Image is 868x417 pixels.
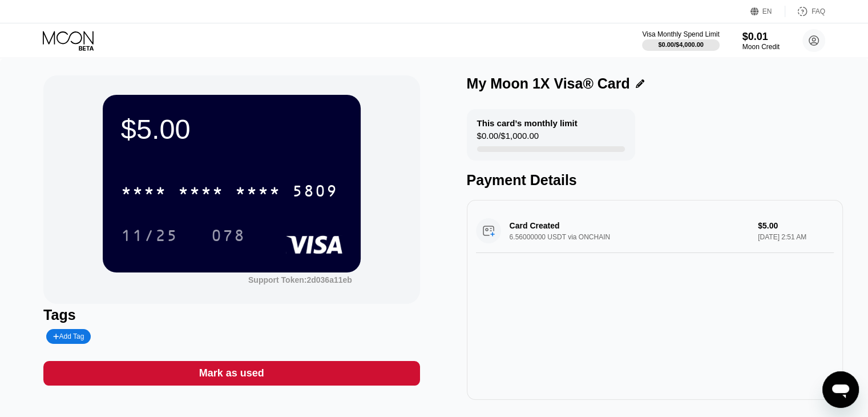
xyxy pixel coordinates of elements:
[467,75,630,92] div: My Moon 1X Visa® Card
[742,31,780,51] div: $0.01Moon Credit
[477,131,539,146] div: $0.00 / $1,000.00
[742,43,780,51] div: Moon Credit
[658,41,704,48] div: $0.00 / $4,000.00
[121,113,342,145] div: $5.00
[112,221,187,250] div: 11/25
[248,275,352,284] div: Support Token: 2d036a11eb
[642,30,719,38] div: Visa Monthly Spend Limit
[822,371,859,408] iframe: Button to launch messaging window
[199,367,264,380] div: Mark as used
[762,7,772,15] div: EN
[467,172,843,189] div: Payment Details
[248,275,352,284] div: Support Token:2d036a11eb
[53,332,84,340] div: Add Tag
[43,361,419,386] div: Mark as used
[750,6,785,17] div: EN
[785,6,825,17] div: FAQ
[642,30,719,51] div: Visa Monthly Spend Limit$0.00/$4,000.00
[742,31,780,43] div: $0.01
[203,221,254,250] div: 078
[43,307,419,323] div: Tags
[477,118,578,128] div: This card’s monthly limit
[46,329,91,344] div: Add Tag
[121,228,178,246] div: 11/25
[292,183,338,202] div: 5809
[812,7,825,15] div: FAQ
[211,228,245,246] div: 078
